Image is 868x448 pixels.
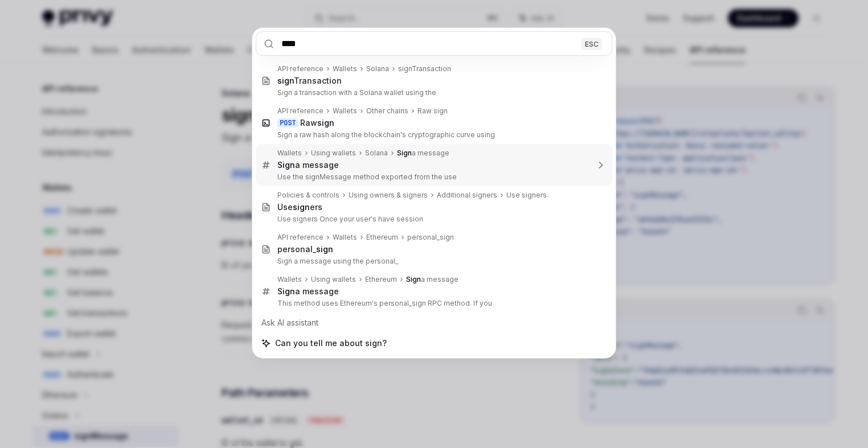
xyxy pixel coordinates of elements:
[406,275,458,284] div: a message
[277,172,588,182] p: Use the signMessage method exported from the use
[277,76,342,86] div: Transaction
[366,106,408,116] div: Other chains
[277,191,339,200] div: Policies & controls
[311,275,356,284] div: Using wallets
[277,244,333,254] div: personal_
[333,64,357,73] div: Wallets
[311,149,356,158] div: Using wallets
[365,149,388,158] div: Solana
[277,130,588,139] p: Sign a raw hash along the blockchain's cryptographic curve using
[582,38,602,50] div: ESC
[406,275,421,283] b: Sign
[277,88,588,97] p: Sign a transaction with a Solana wallet using the
[277,149,302,158] div: Wallets
[277,160,295,170] b: Sign
[437,191,497,200] div: Additional signers
[277,202,322,212] div: Use ers
[417,106,448,116] div: Raw sign
[300,118,334,128] div: Raw
[366,233,398,242] div: Ethereum
[277,299,588,308] p: This method uses Ethereum's personal_sign RPC method. If you
[277,215,588,224] p: Use signers Once your user's have session
[277,64,324,73] div: API reference
[277,76,294,85] b: sign
[277,257,588,266] p: Sign a message using the personal_
[316,244,333,254] b: sign
[366,64,389,73] div: Solana
[397,149,412,157] b: Sign
[397,149,449,158] div: a message
[277,286,339,297] div: a message
[275,338,387,349] span: Can you tell me about sign?
[333,106,357,116] div: Wallets
[365,275,397,284] div: Ethereum
[277,118,298,128] div: POST
[256,313,612,333] div: Ask AI assistant
[349,191,428,200] div: Using owners & signers
[277,160,339,170] div: a message
[277,233,324,242] div: API reference
[398,64,451,73] div: signTransaction
[317,118,334,128] b: sign
[277,286,295,296] b: Sign
[277,275,302,284] div: Wallets
[407,233,454,242] div: personal_sign
[277,106,324,116] div: API reference
[333,233,357,242] div: Wallets
[293,202,310,212] b: sign
[506,191,547,200] div: Use signers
